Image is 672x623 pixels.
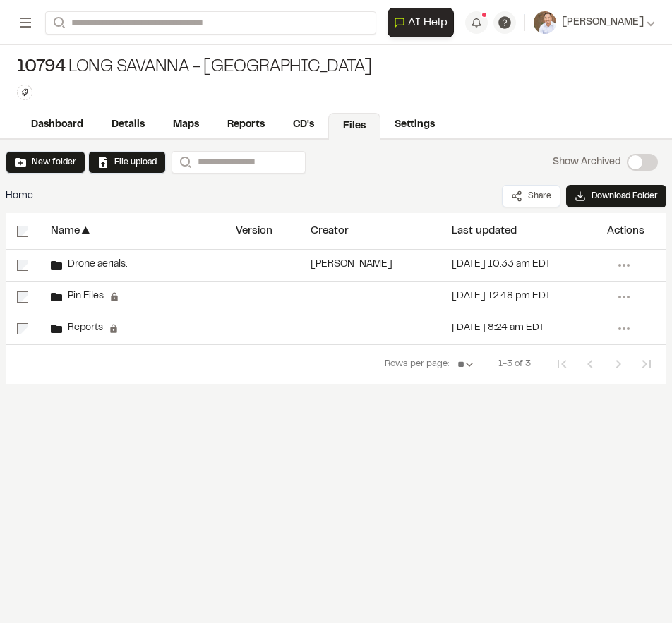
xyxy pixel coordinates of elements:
span: [PERSON_NAME] [562,15,644,30]
p: Show Archived [553,155,621,170]
nav: breadcrumb [6,188,33,204]
div: Last updated [452,226,517,236]
div: [PERSON_NAME] [311,260,392,270]
button: File upload [97,156,157,169]
input: select-row-6011a0b5bb9dd10087e4 [17,260,28,271]
span: Pin Files [62,292,104,301]
button: Share [502,185,560,207]
input: select-row-6aa8787080eeeb73f98d [17,323,28,334]
button: Search [45,11,71,35]
a: Details [97,111,159,138]
div: [DATE] 10:33 am EDT [452,260,551,270]
div: Actions [607,226,644,236]
a: CD's [279,111,328,138]
button: Search [172,151,197,174]
span: Rows per page: [385,358,449,372]
button: First Page [548,350,576,378]
div: [DATE] 8:24 am EDT [452,324,544,333]
div: Long Savanna - [GEOGRAPHIC_DATA] [17,56,372,79]
div: Drone aerials. [51,260,127,271]
span: 10794 [17,56,66,79]
span: Reports [62,324,103,333]
button: Last Page [632,350,661,378]
button: Open AI Assistant [388,8,454,37]
a: Files [328,113,380,140]
a: Reports [213,111,279,138]
input: select-all-rows [17,226,28,237]
button: File upload [88,151,166,174]
div: Version [236,226,272,236]
span: Drone aerials. [62,260,127,270]
button: Download Folder [566,185,666,207]
span: Home [6,188,33,204]
div: [DATE] 12:48 pm EDT [452,292,551,301]
button: Next Page [604,350,632,378]
div: Reports [51,323,119,334]
button: New folder [15,156,76,169]
span: ▲ [80,224,92,238]
button: Previous Page [576,350,604,378]
a: Settings [380,111,449,138]
div: Pin Files [51,291,119,303]
select: Rows per page: [452,351,481,379]
div: Creator [311,226,349,236]
span: 1-3 of 3 [498,358,531,372]
button: [PERSON_NAME] [534,11,655,34]
button: Edit Tags [17,85,32,100]
input: select-row-4a2bbd0d84217ea84885 [17,291,28,303]
div: Open AI Assistant [388,8,460,37]
img: User [534,11,556,34]
a: Maps [159,111,213,138]
button: New folder [6,151,85,174]
a: Dashboard [17,111,97,138]
div: select-all-rowsName▲VersionCreatorLast updatedActionsselect-row-6011a0b5bb9dd10087e4Drone aerials... [6,213,666,425]
div: Name [51,226,80,236]
span: AI Help [408,14,448,31]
